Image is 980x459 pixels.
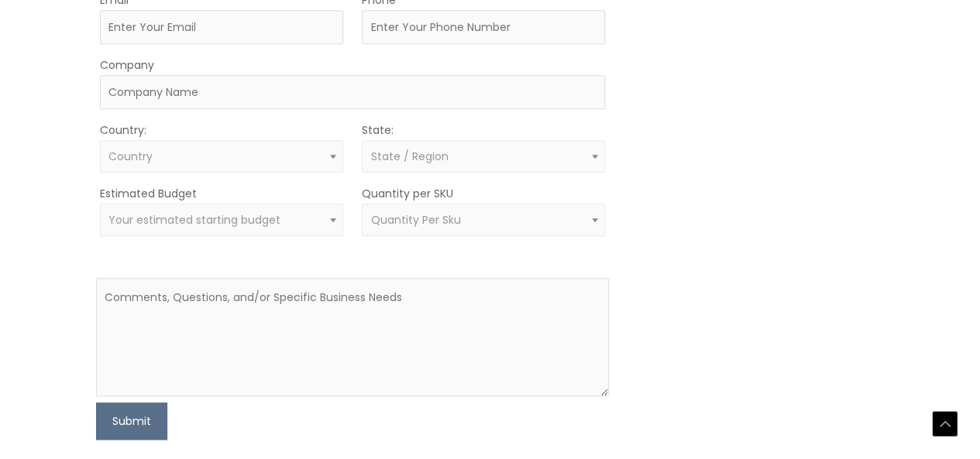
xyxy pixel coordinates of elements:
span: Your estimated starting budget [108,212,280,228]
label: Company [100,55,154,75]
span: State / Region [370,149,448,164]
button: Submit [96,402,167,440]
label: State: [362,120,394,140]
label: Estimated Budget [100,183,197,204]
span: Country [108,149,153,164]
label: Country: [100,120,146,140]
input: Enter Your Phone Number [362,10,605,44]
span: Quantity Per Sku [370,212,460,228]
label: Quantity per SKU [362,183,453,204]
input: Company Name [100,75,605,109]
input: Enter Your Email [100,10,343,44]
